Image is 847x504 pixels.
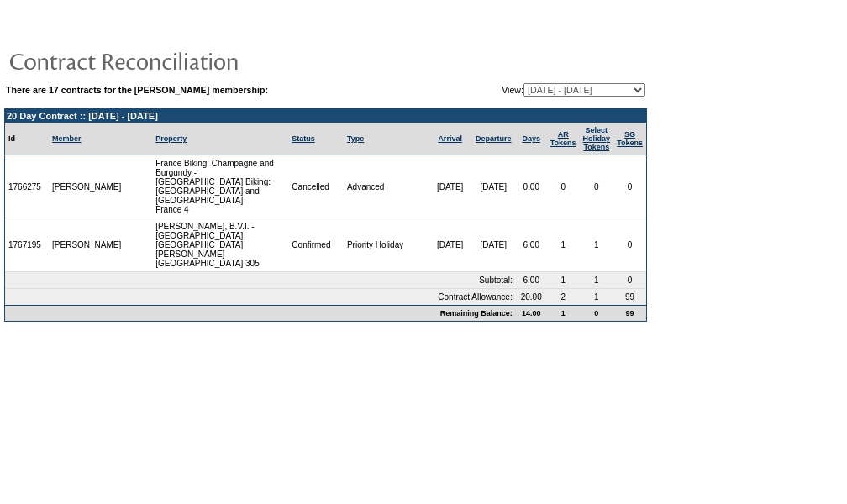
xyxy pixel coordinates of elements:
td: 20 Day Contract :: [DATE] - [DATE] [5,109,646,123]
td: 0 [613,218,646,272]
td: 0.00 [516,155,547,218]
a: Departure [476,134,512,143]
td: 99 [613,289,646,305]
td: 0 [613,272,646,289]
td: 14.00 [516,305,547,321]
a: SGTokens [617,130,643,147]
td: 20.00 [516,289,547,305]
a: Member [52,134,82,143]
td: Confirmed [288,218,344,272]
td: Priority Holiday [344,218,429,272]
td: 6.00 [516,218,547,272]
td: 0 [580,305,614,321]
td: [DATE] [471,218,516,272]
a: Property [155,134,187,143]
td: 6.00 [516,272,547,289]
td: 1767195 [5,218,49,272]
td: 1 [547,218,580,272]
td: 1 [580,218,614,272]
a: Type [347,134,364,143]
td: Contract Allowance: [5,289,516,305]
td: 1 [580,272,614,289]
td: 99 [613,305,646,321]
td: View: [419,83,645,97]
td: Remaining Balance: [5,305,516,321]
td: [PERSON_NAME] [49,155,125,218]
a: Arrival [438,134,462,143]
td: France Biking: Champagne and Burgundy - [GEOGRAPHIC_DATA] Biking: [GEOGRAPHIC_DATA] and [GEOGRAPH... [152,155,288,218]
td: [DATE] [429,218,471,272]
td: Advanced [344,155,429,218]
img: pgTtlContractReconciliation.gif [8,44,345,77]
td: Id [5,123,49,155]
td: 1 [580,289,614,305]
td: 0 [613,155,646,218]
a: Days [522,134,540,143]
a: Status [292,134,315,143]
td: 0 [547,155,580,218]
b: There are 17 contracts for the [PERSON_NAME] membership: [6,85,268,95]
td: [PERSON_NAME], B.V.I. - [GEOGRAPHIC_DATA] [GEOGRAPHIC_DATA][PERSON_NAME] [GEOGRAPHIC_DATA] 305 [152,218,288,272]
td: [DATE] [429,155,471,218]
a: ARTokens [550,130,576,147]
td: 0 [580,155,614,218]
td: Cancelled [288,155,344,218]
td: 1 [547,272,580,289]
td: [DATE] [471,155,516,218]
a: Select HolidayTokens [583,126,611,151]
td: 1766275 [5,155,49,218]
td: [PERSON_NAME] [49,218,125,272]
td: Subtotal: [5,272,516,289]
td: 1 [547,305,580,321]
td: 2 [547,289,580,305]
